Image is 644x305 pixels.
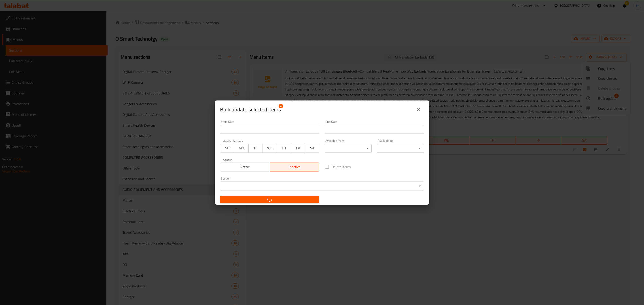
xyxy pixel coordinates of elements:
button: MO [234,144,248,153]
span: TH [279,145,289,151]
span: MO [236,145,247,151]
button: TU [248,144,263,153]
button: SA [305,144,319,153]
button: TH [277,144,291,153]
button: WE [263,144,277,153]
span: TU [250,145,261,151]
div: ​ [377,144,424,153]
span: 4 [279,104,283,108]
span: SA [307,145,318,151]
span: SU [222,145,233,151]
span: WE [265,145,275,151]
span: FR [293,145,303,151]
div: ​ [325,144,372,153]
button: Active [220,163,270,171]
div: ​ [220,182,424,190]
span: Delete items [332,164,351,169]
button: Inactive [270,163,320,171]
span: Active [222,164,268,170]
button: FR [291,144,305,153]
button: close [413,104,424,115]
button: SU [220,144,234,153]
span: Selected items count [220,106,281,113]
span: Inactive [272,164,318,170]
